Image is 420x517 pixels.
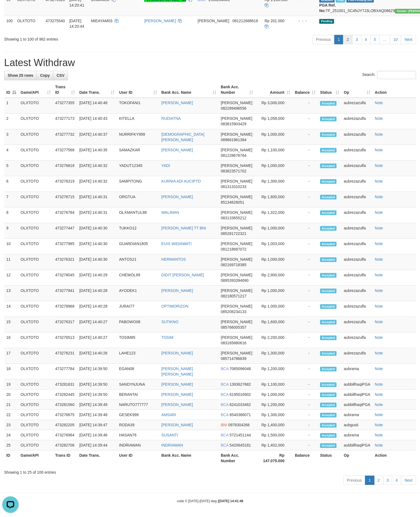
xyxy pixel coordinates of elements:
[293,160,318,176] td: -
[77,301,117,317] td: [DATE] 14:40:28
[293,348,318,363] td: -
[221,325,246,329] span: Copy 085766005357 to clipboard
[293,145,318,160] td: -
[320,257,336,262] span: Accepted
[293,317,318,332] td: -
[342,301,373,317] td: aubrezazulfa
[221,132,252,136] span: [PERSON_NAME]
[161,304,188,308] a: OPTIMORIZON
[221,179,252,183] span: [PERSON_NAME]
[53,176,77,192] td: 473276319
[342,160,373,176] td: aubrezazulfa
[117,82,159,98] th: User ID: activate to sort column ascending
[342,207,373,223] td: aubrezazulfa
[320,351,336,356] span: Accepted
[342,192,373,207] td: aubrezazulfa
[255,160,293,176] td: Rp 1,000,000
[375,101,383,105] a: Note
[69,19,84,29] span: [DATE] 14:20:44
[161,163,170,167] a: YADI
[221,169,246,173] span: Copy 083823571702 to clipboard
[255,98,293,113] td: Rp 3,000,000
[293,285,318,301] td: -
[221,288,252,292] span: [PERSON_NAME]
[221,163,252,167] span: [PERSON_NAME]
[343,35,352,44] a: 2
[375,366,383,371] a: Note
[117,348,159,363] td: LAHE123
[4,348,18,363] td: 17
[161,147,193,152] a: [PERSON_NAME]
[342,223,373,238] td: aubrezazulfa
[342,238,373,254] td: aubrezazulfa
[221,137,246,142] span: Copy 089661961384 to clipboard
[117,145,159,160] td: SAMAZKAR
[375,304,383,308] a: Note
[77,223,117,238] td: [DATE] 14:40:30
[18,160,53,176] td: OLXTOTO
[375,147,383,152] a: Note
[117,113,159,129] td: KITELLA
[18,363,53,379] td: OLXTOTO
[161,226,206,230] a: [PERSON_NAME] TT BNI
[375,443,383,447] a: Note
[320,163,336,168] span: Accepted
[117,270,159,285] td: CHEWOL99
[117,317,159,332] td: PABOWO08
[77,348,117,363] td: [DATE] 14:40:26
[375,179,383,183] a: Note
[40,73,50,78] span: Copy
[77,207,117,223] td: [DATE] 14:40:31
[375,319,383,324] a: Note
[375,241,383,246] a: Note
[293,98,318,113] td: -
[161,132,204,142] a: [DEMOGRAPHIC_DATA][PERSON_NAME]
[18,207,53,223] td: OLXTOTO
[117,223,159,238] td: TUKKO12
[117,363,159,379] td: EGAN08
[161,116,181,121] a: RUDIATNA
[161,412,176,417] a: AMSARI
[342,332,373,348] td: aubrezazulfa
[144,19,176,23] a: [PERSON_NAME]
[221,215,246,220] span: Copy 083133655212 to clipboard
[36,71,53,80] a: Copy
[91,19,112,23] span: MIEAYAM03
[4,34,171,42] div: Showing 1 to 100 of 982 entries
[320,288,336,293] span: Accepted
[370,35,379,44] a: 5
[401,475,416,485] a: Next
[375,412,383,417] a: Note
[8,73,33,78] span: Show 25 rows
[221,247,246,251] span: Copy 081218687072 to clipboard
[77,160,117,176] td: [DATE] 14:40:32
[320,101,336,106] span: Accepted
[77,176,117,192] td: [DATE] 14:40:32
[77,145,117,160] td: [DATE] 14:40:35
[18,285,53,301] td: OLXTOTO
[4,113,18,129] td: 2
[18,223,53,238] td: OLXTOTO
[77,285,117,301] td: [DATE] 14:40:28
[18,238,53,254] td: OLXTOTO
[342,98,373,113] td: aubrezazulfa
[53,207,77,223] td: 473276784
[365,475,374,485] a: 1
[56,73,64,78] span: CSV
[221,351,252,355] span: [PERSON_NAME]
[293,192,318,207] td: -
[161,241,191,246] a: EUIS WIDIAWATI
[221,122,246,126] span: Copy 083815903429 to clipboard
[342,145,373,160] td: aubrezazulfa
[18,113,53,129] td: OLXTOTO
[320,304,336,309] span: Accepted
[53,113,77,129] td: 473277173
[375,210,383,214] a: Note
[401,35,416,44] a: Next
[221,278,248,282] span: Copy 0895393394690 to clipboard
[375,257,383,261] a: Note
[53,363,77,379] td: 473277784
[18,332,53,348] td: OLXTOTO
[4,98,18,113] td: 1
[320,242,336,246] span: Accepted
